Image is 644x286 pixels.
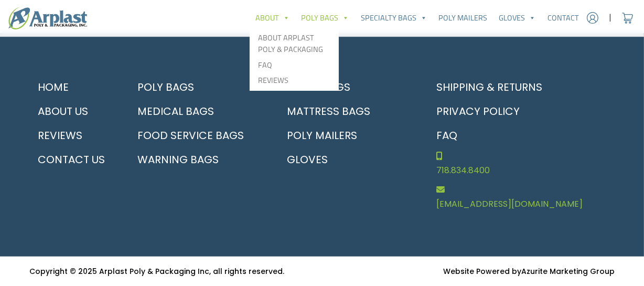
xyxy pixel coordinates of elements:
a: Medical Bags [129,99,266,123]
a: About Us [29,99,116,123]
a: [EMAIL_ADDRESS][DOMAIN_NAME] [428,181,615,215]
a: Reviews [29,123,116,147]
small: Website Powered by [443,266,615,277]
a: FAQ [428,123,615,147]
a: Poly Bags [129,75,266,99]
a: Poly Mailers [433,7,493,28]
a: Poly Bags [295,7,355,28]
a: Shipping & Returns [428,75,615,99]
a: Warning Bags [129,147,266,172]
small: Copyright © 2025 Arplast Poly & Packaging Inc, all rights reserved. [29,266,284,277]
a: Reviews [252,73,337,89]
a: Contact Us [29,147,116,172]
a: Mattress Bags [278,99,415,123]
a: About Arplast Poly & Packaging [252,30,337,57]
a: Poly Mailers [278,123,415,147]
a: Trash Bags [278,75,415,99]
a: Privacy Policy [428,99,615,123]
a: 718.834.8400 [428,147,615,181]
a: Azurite Marketing Group [521,266,615,277]
a: FAQ [252,58,337,73]
img: logo [8,7,87,29]
a: Contact [542,7,585,28]
a: Food Service Bags [129,123,266,147]
a: Specialty Bags [355,7,433,28]
a: Gloves [278,147,415,172]
a: Gloves [493,7,541,28]
a: Home [29,75,116,99]
a: About [250,7,295,28]
span: | [609,12,611,24]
